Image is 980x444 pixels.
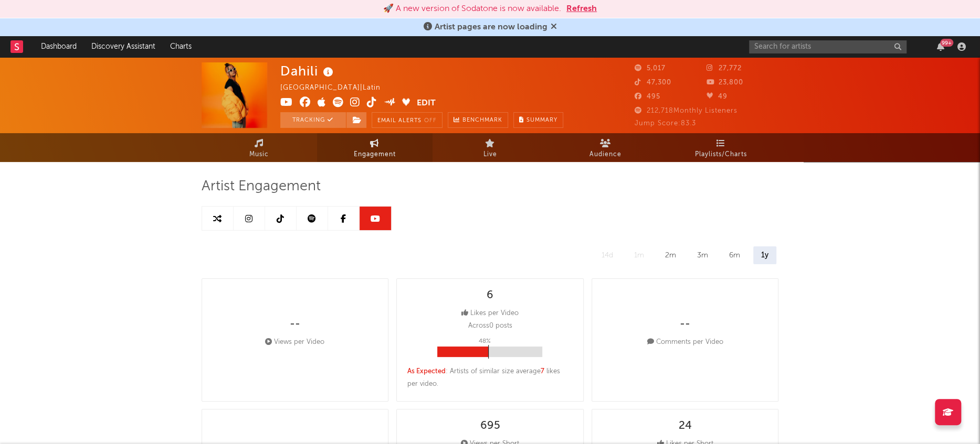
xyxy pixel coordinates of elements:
a: Dashboard [34,36,84,57]
div: 6 [487,289,493,302]
a: Audience [548,133,663,162]
span: 5,017 [635,65,666,72]
input: Search for artists [749,40,907,53]
span: 495 [635,93,660,100]
div: 24 [679,420,692,432]
div: 🚀 A new version of Sodatone is now available. [383,3,561,15]
a: Music [202,133,317,162]
span: Engagement [354,148,396,161]
span: 23,800 [707,79,743,86]
button: Summary [513,112,563,128]
span: 212,718 Monthly Listeners [635,107,737,114]
a: Discovery Assistant [84,36,163,57]
a: Live [433,133,548,162]
span: As Expected [407,368,446,375]
div: Likes per Video [461,307,519,320]
span: Benchmark [462,114,502,127]
div: 695 [480,420,500,432]
a: Charts [163,36,199,57]
div: Comments per Video [647,336,723,349]
span: 49 [707,93,728,100]
span: Artist pages are now loading [435,23,547,31]
a: Benchmark [448,112,508,128]
div: 99 + [940,39,953,47]
div: 1y [753,246,776,264]
button: Refresh [566,3,597,15]
span: Jump Score: 83.3 [635,120,696,127]
div: Dahili [280,62,336,80]
button: 99+ [937,42,944,51]
a: Engagement [317,133,433,162]
div: Views per Video [265,336,324,349]
div: -- [680,318,690,331]
div: 2m [657,246,684,264]
span: Summary [526,117,557,123]
div: 6m [721,246,748,264]
em: Off [424,118,437,124]
span: Music [249,148,269,161]
span: 27,772 [707,65,742,72]
span: Dismiss [551,23,557,31]
span: Playlists/Charts [695,148,747,161]
p: 48 % [478,335,490,348]
div: -- [290,318,300,331]
div: [GEOGRAPHIC_DATA] | Latin [280,82,393,94]
div: 14d [594,246,621,264]
span: Artist Engagement [202,180,321,193]
div: 3m [689,246,716,264]
div: : Artists of similar size average likes per video . [407,365,573,391]
p: Across 0 posts [468,320,512,332]
div: 1m [626,246,652,264]
a: Playlists/Charts [663,133,779,162]
span: 47,300 [635,79,671,86]
span: Live [483,148,497,161]
span: Audience [589,148,621,161]
button: Edit [417,97,436,110]
span: 7 [541,368,544,375]
button: Tracking [280,112,346,128]
button: Email AlertsOff [372,112,442,128]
